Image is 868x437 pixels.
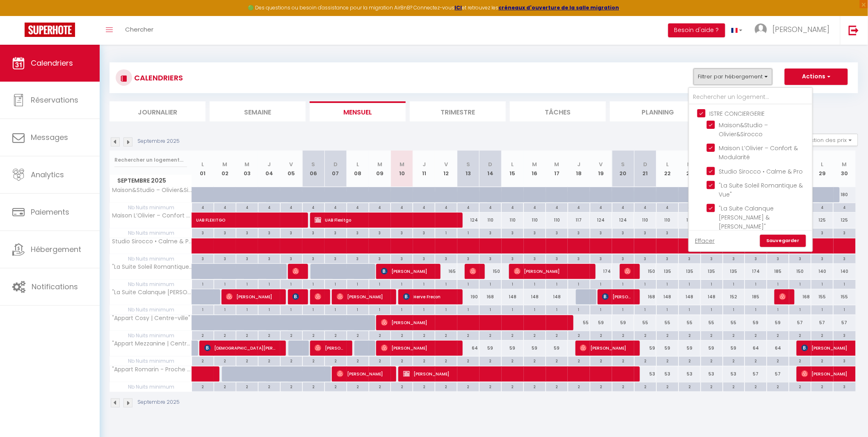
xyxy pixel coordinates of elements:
[192,305,214,313] div: 1
[111,187,193,193] span: Maison&Studio – Olivier&Sirocco
[333,160,338,168] abbr: D
[679,305,701,313] div: 1
[480,229,501,236] div: 3
[524,305,546,313] div: 1
[524,213,546,228] div: 110
[7,3,31,28] button: Ouvrir le widget de chat LiveChat
[444,160,448,168] abbr: V
[196,208,290,224] span: UAB FLEXITGO
[347,229,369,236] div: 3
[668,23,725,37] button: Besoin d'aide ?
[258,305,280,313] div: 1
[723,305,745,313] div: 1
[524,229,546,236] div: 3
[391,280,413,288] div: 1
[546,289,568,304] div: 148
[656,289,678,304] div: 148
[201,160,204,168] abbr: L
[834,229,855,236] div: 3
[767,264,789,279] div: 185
[524,280,546,288] div: 1
[602,289,632,304] span: [PERSON_NAME]
[110,203,192,212] span: Nb Nuits minimum
[694,69,772,85] button: Filtrer par hébergement
[599,160,603,168] abbr: V
[514,263,588,279] span: [PERSON_NAME]
[612,213,634,228] div: 124
[413,254,435,262] div: 3
[568,305,590,313] div: 1
[524,151,546,187] th: 16
[811,151,834,187] th: 29
[290,160,293,168] abbr: V
[210,101,306,121] li: Semaine
[192,229,214,236] div: 3
[811,254,833,262] div: 3
[315,212,455,228] span: UAB Flexitgo
[480,213,502,228] div: 110
[31,207,69,217] span: Paiements
[435,203,457,211] div: 4
[745,280,767,288] div: 1
[391,254,413,262] div: 3
[236,229,258,236] div: 3
[789,254,811,262] div: 3
[258,151,280,187] th: 04
[391,305,413,313] div: 1
[834,264,856,279] div: 140
[656,151,678,187] th: 22
[719,181,803,199] span: "La Suite Soleil Romantique & Vue"
[502,229,523,236] div: 3
[413,203,435,211] div: 4
[347,151,369,187] th: 08
[678,151,701,187] th: 23
[701,305,723,313] div: 1
[25,23,75,37] img: Super Booking
[457,254,479,262] div: 3
[612,229,634,236] div: 3
[590,229,612,236] div: 3
[369,305,391,313] div: 1
[435,264,457,279] div: 165
[303,254,324,262] div: 3
[369,254,391,262] div: 3
[546,305,568,313] div: 1
[634,151,656,187] th: 21
[137,137,180,145] p: Septembre 2025
[325,254,347,262] div: 3
[31,58,73,68] span: Calendriers
[480,203,501,211] div: 4
[789,289,811,304] div: 168
[687,160,692,168] abbr: M
[435,254,457,262] div: 3
[666,160,669,168] abbr: L
[656,264,678,279] div: 135
[624,263,632,279] span: [PERSON_NAME]
[258,229,280,236] div: 3
[391,203,413,211] div: 4
[635,203,656,211] div: 4
[723,264,745,279] div: 135
[612,305,634,313] div: 1
[510,101,606,121] li: Tâches
[347,280,369,288] div: 1
[789,264,811,279] div: 150
[281,254,302,262] div: 3
[719,144,798,161] span: Maison L’Olivier – Confort & Modularité
[546,254,568,262] div: 3
[324,151,347,187] th: 07
[214,305,236,313] div: 1
[281,280,302,288] div: 1
[811,213,834,228] div: 125
[110,175,192,187] span: Septembre 2025
[480,151,502,187] th: 14
[337,289,388,304] span: [PERSON_NAME]
[31,132,68,142] span: Messages
[457,151,480,187] th: 13
[849,25,859,35] img: logout
[192,203,214,211] div: 4
[499,4,619,11] a: créneaux d'ouverture de la salle migration
[214,254,236,262] div: 3
[325,305,347,313] div: 1
[214,280,236,288] div: 1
